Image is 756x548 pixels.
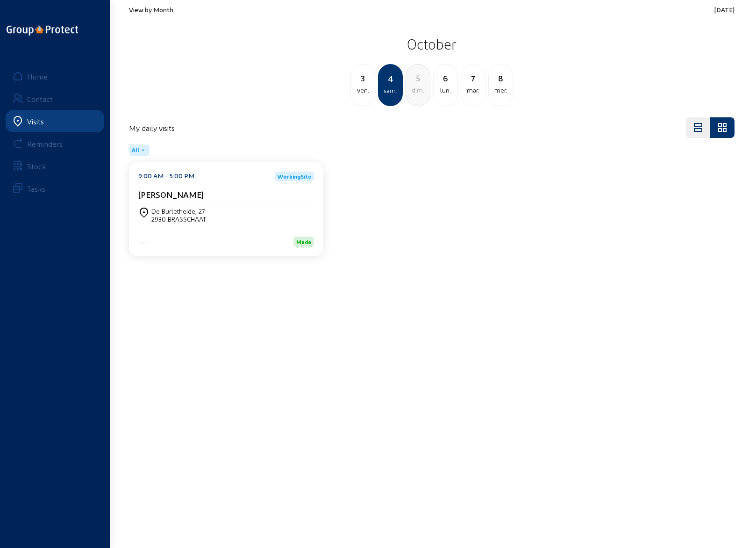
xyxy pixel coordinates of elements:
div: dim. [406,85,430,96]
h2: October [129,32,735,56]
a: Reminders [6,132,104,155]
img: logo-oneline.png [7,25,78,36]
div: 4 [379,72,402,85]
div: De Burletheide, 27 [151,207,206,215]
div: Visits [27,117,44,126]
div: 2930 BRASSCHAAT [151,215,206,223]
div: Tasks [27,184,45,193]
a: Stock [6,155,104,177]
div: 5 [406,72,430,85]
div: lun. [434,85,457,96]
cam-card-title: [PERSON_NAME] [138,189,204,199]
div: mer. [489,85,513,96]
span: View by Month [129,6,173,14]
span: All [132,146,139,154]
a: Tasks [6,177,104,200]
h4: My daily visits [129,123,175,132]
div: Stock [27,162,46,171]
span: Made [296,238,311,245]
div: sam. [379,85,402,96]
span: [DATE] [714,6,735,14]
a: Home [6,65,104,87]
div: mar. [461,85,485,96]
div: 3 [351,72,375,85]
a: Visits [6,110,104,132]
div: Home [27,72,48,81]
div: ven. [351,85,375,96]
div: 8 [489,72,513,85]
div: Contact [27,94,53,103]
span: WorkingSite [278,173,311,179]
div: 7 [461,72,485,85]
div: 9:00 AM - 5:00 PM [138,172,194,181]
img: Energy Protect HVAC [138,242,148,244]
a: Contact [6,87,104,110]
div: Reminders [27,139,63,148]
div: 6 [434,72,457,85]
